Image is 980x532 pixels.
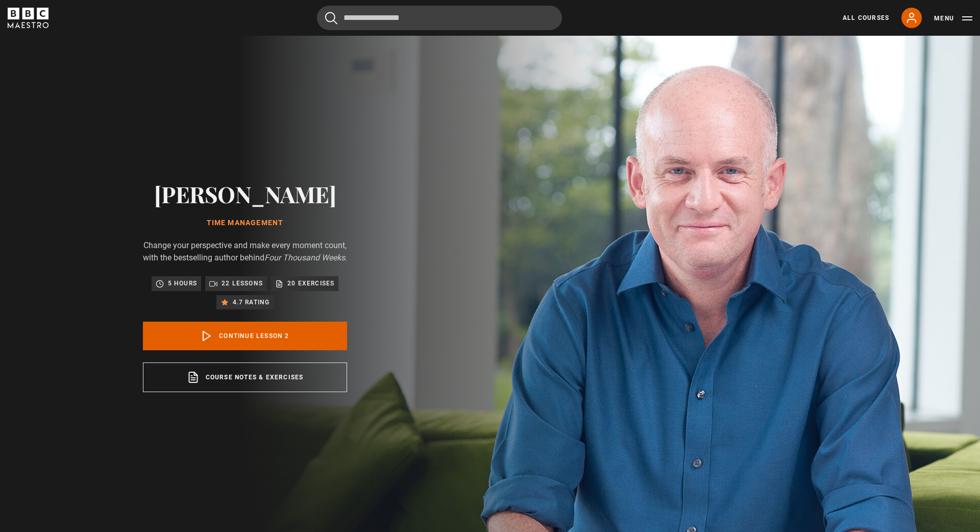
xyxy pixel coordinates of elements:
p: 4.7 rating [233,297,270,307]
p: Change your perspective and make every moment count, with the bestselling author behind . [143,239,347,264]
a: All Courses [843,13,889,22]
button: Submit the search query [325,12,337,25]
a: Continue lesson 2 [143,322,347,350]
h2: [PERSON_NAME] [143,181,347,207]
p: 5 hours [168,278,197,288]
p: 22 lessons [222,278,263,288]
button: Toggle navigation [934,13,972,23]
svg: BBC Maestro [8,8,48,28]
a: Course notes & exercises [143,362,347,392]
h1: Time Management [143,219,347,227]
i: Four Thousand Weeks [264,253,345,262]
p: 20 exercises [287,278,334,288]
input: Search [317,6,562,30]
